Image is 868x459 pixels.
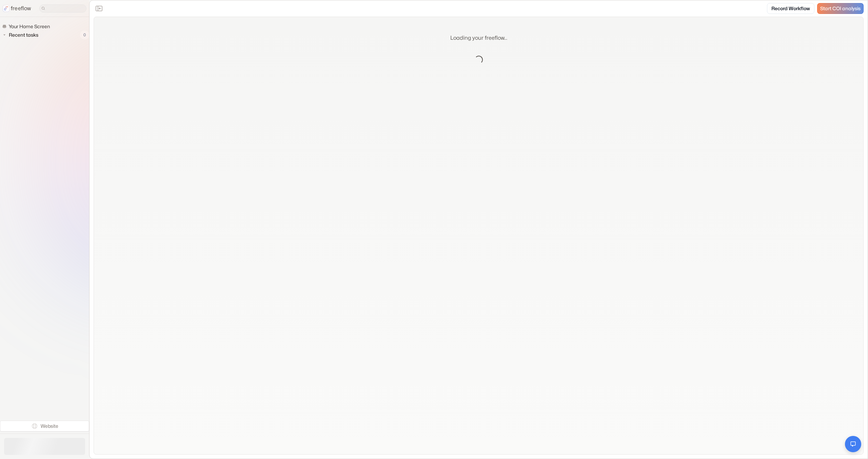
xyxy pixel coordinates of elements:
[820,6,861,12] span: Start COI analysis
[7,23,52,30] span: Your Home Screen
[11,4,31,13] p: freeflow
[817,3,864,14] a: Start COI analysis
[767,3,814,14] a: Record Workflow
[450,34,507,42] p: Loading your freeflow...
[7,32,40,38] span: Recent tasks
[80,31,89,39] span: 0
[2,22,53,31] a: Your Home Screen
[94,3,104,14] button: Close the sidebar
[845,436,861,452] button: Open chat
[3,4,31,13] a: freeflow
[2,31,41,39] button: Recent tasks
